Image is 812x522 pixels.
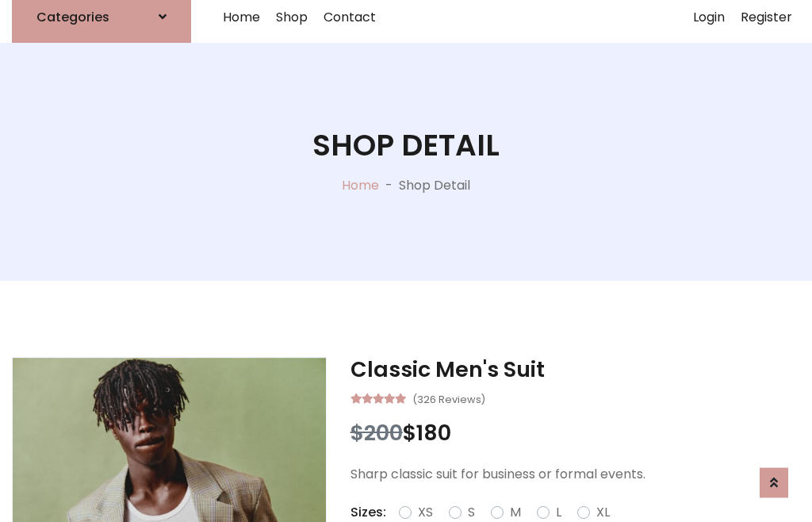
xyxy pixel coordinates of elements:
h3: $ [350,420,800,446]
label: M [510,503,521,522]
h6: Categories [36,10,109,25]
span: $200 [350,418,403,447]
p: Shop Detail [399,176,470,195]
a: Home [342,176,379,194]
label: S [468,503,475,522]
p: Sharp classic suit for business or formal events. [350,465,800,484]
p: - [379,176,399,195]
h3: Classic Men's Suit [350,357,800,382]
p: Sizes: [350,503,386,522]
label: L [556,503,561,522]
label: XS [418,503,433,522]
h1: Shop Detail [312,128,500,163]
small: (326 Reviews) [412,389,485,408]
span: 180 [416,418,451,447]
label: XL [596,503,610,522]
